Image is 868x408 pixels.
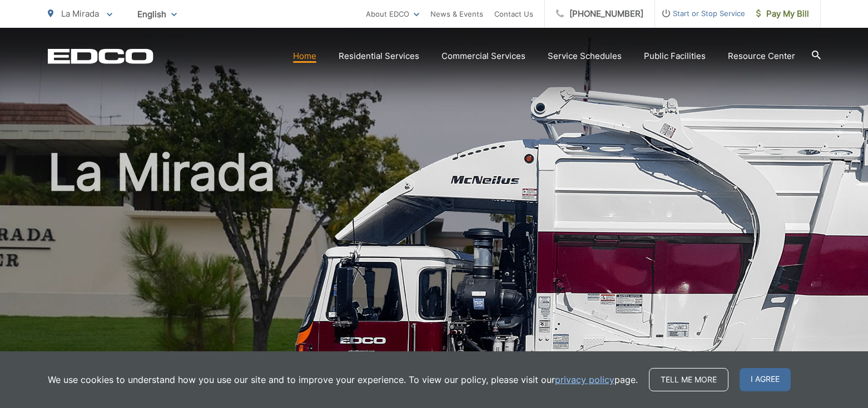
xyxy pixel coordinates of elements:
[555,373,614,386] a: privacy policy
[644,49,706,63] a: Public Facilities
[293,49,316,63] a: Home
[756,7,809,21] span: Pay My Bill
[649,368,728,391] a: Tell me more
[61,8,99,19] span: La Mirada
[48,48,153,64] a: EDCD logo. Return to the homepage.
[339,49,419,63] a: Residential Services
[129,4,185,24] span: English
[548,49,622,63] a: Service Schedules
[48,373,638,386] p: We use cookies to understand how you use our site and to improve your experience. To view our pol...
[494,7,533,21] a: Contact Us
[430,7,483,21] a: News & Events
[366,7,419,21] a: About EDCO
[728,49,795,63] a: Resource Center
[740,368,791,391] span: I agree
[442,49,525,63] a: Commercial Services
